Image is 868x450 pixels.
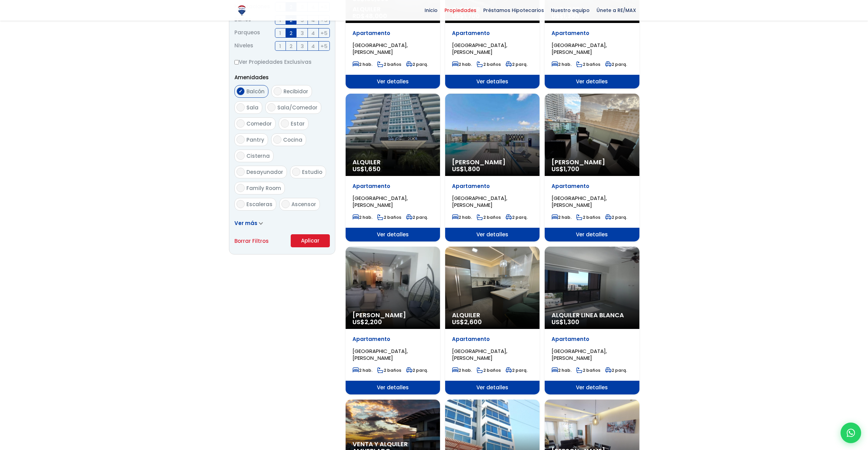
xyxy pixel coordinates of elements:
a: Alquiler US$1,650 Apartamento [GEOGRAPHIC_DATA], [PERSON_NAME] 2 hab. 2 baños 2 parq. Ver detalles [346,94,440,241]
button: Aplicar [291,234,330,247]
a: Borrar Filtros [234,237,269,245]
span: [GEOGRAPHIC_DATA], [PERSON_NAME] [552,42,607,56]
span: Parqueos [234,28,260,38]
span: Ascensor [291,201,316,208]
a: Ver más [234,220,263,227]
input: Ascensor [281,200,290,208]
span: 2 hab. [552,214,571,220]
span: 2 baños [477,367,501,373]
span: 1,300 [564,318,579,326]
span: [GEOGRAPHIC_DATA], [PERSON_NAME] [352,194,408,209]
span: Nuestro equipo [547,5,593,15]
span: 2 parq. [406,214,428,220]
span: 2 baños [576,61,600,67]
span: Ver detalles [445,228,540,241]
span: Ver más [234,220,257,227]
span: Alquiler [452,312,533,319]
span: Recibidor [283,88,308,95]
span: [GEOGRAPHIC_DATA], [PERSON_NAME] [552,194,607,209]
span: Niveles [234,41,253,51]
span: 2 hab. [452,214,472,220]
span: Estudio [302,168,322,176]
p: Apartamento [352,183,433,190]
span: Únete a RE/MAX [593,5,639,15]
input: Estudio [292,168,300,176]
span: 2 baños [477,61,501,67]
input: Ver Propiedades Exclusivas [234,60,239,64]
span: Family Room [246,185,281,192]
span: [GEOGRAPHIC_DATA], [PERSON_NAME] [352,347,408,362]
span: 2 baños [377,367,401,373]
p: Apartamento [452,336,533,343]
p: Apartamento [352,30,433,37]
span: Alquiler Linea Blanca [552,312,632,319]
input: Cisterna [236,152,245,160]
span: [GEOGRAPHIC_DATA], [PERSON_NAME] [452,42,507,56]
span: US$ [552,318,579,326]
span: Sala [246,104,258,111]
a: [PERSON_NAME] US$1,700 Apartamento [GEOGRAPHIC_DATA], [PERSON_NAME] 2 hab. 2 baños 2 parq. Ver de... [545,94,639,241]
span: Cisterna [246,152,270,159]
span: Estar [291,120,305,127]
span: 1,800 [464,165,480,173]
span: US$ [352,318,382,326]
span: 1 [279,29,281,37]
span: Inicio [421,5,441,15]
span: 2 baños [377,214,401,220]
a: Alquiler US$2,600 Apartamento [GEOGRAPHIC_DATA], [PERSON_NAME] 2 hab. 2 baños 2 parq. Ver detalles [445,247,540,394]
input: Family Room [236,184,245,192]
span: 4 [311,42,315,50]
span: 3 [301,29,304,37]
span: Ver detalles [445,381,540,394]
span: 2 baños [576,214,600,220]
span: 2 [290,29,292,37]
img: Logo de REMAX [236,4,248,16]
span: +5 [321,29,327,37]
span: [PERSON_NAME] [352,312,433,319]
span: 2 parq. [506,214,528,220]
span: Alquiler [352,159,433,166]
span: 2 [290,42,292,50]
span: 2 parq. [605,367,627,373]
span: 2 hab. [452,367,472,373]
span: 2 parq. [605,214,627,220]
p: Apartamento [352,336,433,343]
a: [PERSON_NAME] US$1,800 Apartamento [GEOGRAPHIC_DATA], [PERSON_NAME] 2 hab. 2 baños 2 parq. Ver de... [445,94,540,241]
span: Pantry [246,136,264,143]
span: Comedor [246,120,272,127]
p: Apartamento [452,30,533,37]
span: 2 baños [576,367,600,373]
span: 4 [311,29,315,37]
span: 2 hab. [352,367,372,373]
p: Amenidades [234,73,330,82]
span: 2 hab. [352,214,372,220]
span: 1,650 [364,165,381,173]
span: 2 baños [477,214,501,220]
span: 2,600 [464,318,482,326]
span: [GEOGRAPHIC_DATA], [PERSON_NAME] [552,347,607,362]
span: 2,200 [364,318,382,326]
span: 1,700 [564,165,579,173]
span: Cocina [283,136,302,143]
span: Ver detalles [545,75,639,88]
span: Ver detalles [346,228,440,241]
span: 2 baños [377,61,401,67]
span: 2 parq. [506,367,528,373]
span: +5 [321,42,327,50]
span: 2 hab. [352,61,372,67]
span: 2 hab. [452,61,472,67]
label: Ver Propiedades Exclusivas [234,58,330,66]
span: Ver detalles [445,75,540,88]
input: Pantry [236,135,245,144]
input: Balcón [236,87,245,95]
span: US$ [552,165,579,173]
span: 3 [301,42,304,50]
p: Apartamento [552,30,632,37]
span: [GEOGRAPHIC_DATA], [PERSON_NAME] [452,347,507,362]
span: [PERSON_NAME] [452,159,533,166]
input: Desayunador [236,168,245,176]
span: Escaleras [246,201,273,208]
span: 2 parq. [406,61,428,67]
span: US$ [452,318,482,326]
p: Apartamento [552,336,632,343]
